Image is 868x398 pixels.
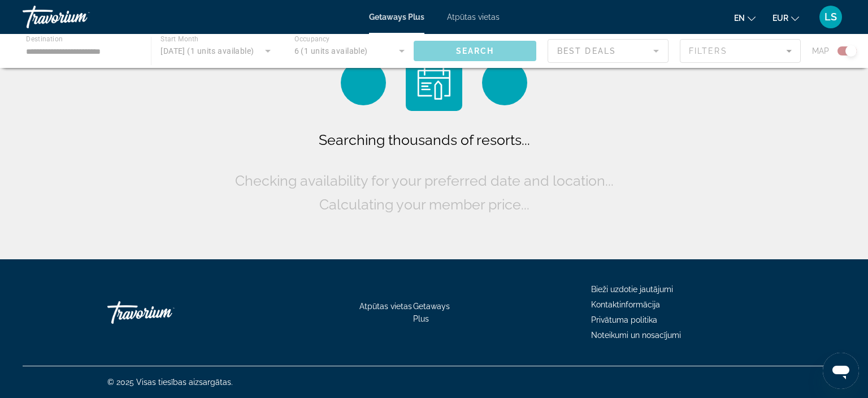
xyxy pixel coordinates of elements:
a: Privātuma politika [591,315,657,324]
button: Mainīt valūtu [772,10,799,26]
a: Atpūtas vietas [359,302,412,311]
button: Mainīt valodu [734,10,756,26]
font: LS [824,11,837,23]
a: Kontaktinformācija [591,300,660,309]
a: Getaways Plus [369,12,424,22]
iframe: Poga ziņojumapmaiņas loga atvēršanai [823,353,859,389]
span: Checking availability for your preferred date and location... [235,172,614,189]
a: Getaways Plus [413,302,450,323]
font: © 2025 Visas tiesības aizsargātas. [107,378,233,387]
span: Searching thousands of resorts... [319,131,530,148]
font: EUR [772,14,788,23]
span: Calculating your member price... [319,196,530,213]
a: Noteikumi un nosacījumi [591,331,681,340]
a: Bieži uzdotie jautājumi [591,285,673,294]
a: Doties mājās [107,296,220,329]
a: Travorium [23,2,136,32]
a: Atpūtas vietas [447,12,500,22]
font: en [734,14,745,23]
button: Lietotāja izvēlne [816,5,845,29]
